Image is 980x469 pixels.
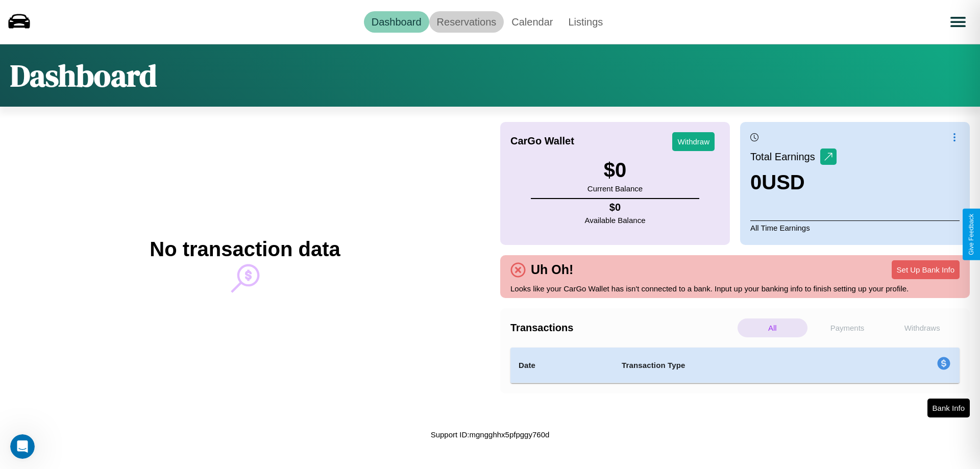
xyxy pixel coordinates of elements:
h4: Transactions [510,322,735,334]
a: Reservations [429,11,504,33]
a: Listings [560,11,610,33]
h2: No transaction data [150,238,340,261]
h3: 0 USD [750,171,837,194]
a: Dashboard [364,11,429,33]
button: Set Up Bank Info [892,260,960,279]
h4: Uh Oh! [526,262,578,277]
table: simple table [510,348,960,383]
h4: Transaction Type [622,359,853,372]
p: Withdraws [887,318,957,337]
h1: Dashboard [10,55,157,96]
button: Open menu [944,8,972,36]
p: Total Earnings [750,147,820,166]
p: Payments [813,318,883,337]
p: Looks like your CarGo Wallet has isn't connected to a bank. Input up your banking info to finish ... [510,282,960,295]
h4: Date [519,359,605,372]
p: Current Balance [587,182,643,195]
h4: $ 0 [585,202,646,213]
iframe: Intercom live chat [10,434,35,459]
p: All [738,318,807,337]
p: All Time Earnings [750,220,960,235]
h4: CarGo Wallet [510,135,574,147]
p: Available Balance [585,213,646,227]
button: Bank Info [927,399,970,417]
div: Give Feedback [968,214,975,255]
h3: $ 0 [587,159,643,182]
button: Withdraw [672,132,715,151]
p: Support ID: mgngghhx5pfpggy760d [431,428,550,441]
a: Calendar [504,11,560,33]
